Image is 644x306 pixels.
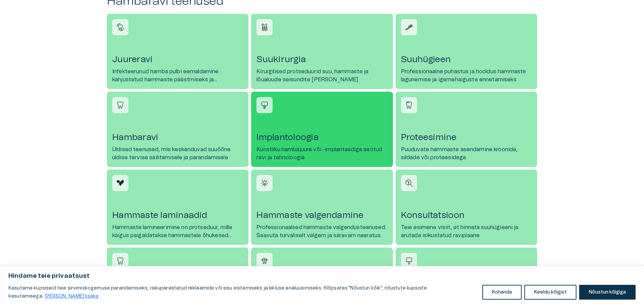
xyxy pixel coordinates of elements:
img: Suuhügieen icon [404,22,414,32]
img: Ortodontia icon [259,256,270,266]
h4: Juureravi [112,54,243,65]
p: Puuduvate hammaste asendamine kroonide, sildade või proteesidega [401,145,532,162]
a: Loe lisaks [44,294,99,299]
h4: Hammaste laminaadid [112,210,243,221]
h4: Suukirurgia [256,54,387,65]
button: Keeldu kõigist [524,285,576,300]
img: Hambaravi icon [115,100,125,110]
p: Infekteerunud hamba pulbi eemaldamine kahjustatud hammaste päästmiseks ja taastamiseks [112,68,243,84]
img: Juureravi icon [115,22,125,32]
img: Implantoloogia icon [259,100,270,110]
p: Hindame teie privaatsust [8,272,636,280]
p: Professionaalne puhastus ja hooldus hammaste lagunemise ja igemehaiguste ennetamiseks [401,68,532,84]
img: Hammaste laminaadid icon [115,178,125,188]
h4: Konsultatsioon [401,210,532,221]
p: Professionaalsed hammaste valgendusteenused. Saavuta turvaliselt valgem ja säravam naeratus. [256,223,387,239]
p: Kirurgilised protseduurid suu, hammaste ja lõualuude seisundite [PERSON_NAME] [256,68,387,84]
h4: Implantoloogia [256,132,387,143]
h4: Hammaste valgendamine [256,210,387,221]
img: Proteesimine icon [404,100,414,110]
p: Kunstliku hambajuure või -implantaadiga seotud ravi ja tehnoloogia [256,145,387,162]
h4: Hambaravi [112,132,243,143]
img: Taastav hambaravi icon [115,256,125,266]
p: Teie esimene visiit, et hinnata suuhügieeni ja arutada isikustatud raviplaane [401,223,532,239]
p: Kasutame küpsiseid teie sirvimiskogemuse parandamiseks, isikupärastatud reklaamide või sisu esita... [8,284,477,300]
img: Igemete ravi icon [404,256,414,266]
h4: Suuhügieen [401,54,532,65]
p: Üldised teenused, mis keskenduvad suuõõne üldise tervise säilitamisele ja parandamisele [112,145,243,162]
button: Kohanda [482,285,522,300]
p: Hammaste lamineerimine on protseduur, mille käigus paigaldatakse hammastele õhukesed keraamilised... [112,223,243,239]
img: Konsultatsioon icon [404,178,414,188]
button: Nõustun kõigiga [579,285,636,300]
h4: Proteesimine [401,132,532,143]
img: Suukirurgia icon [259,22,270,32]
img: Hammaste valgendamine icon [259,178,270,188]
